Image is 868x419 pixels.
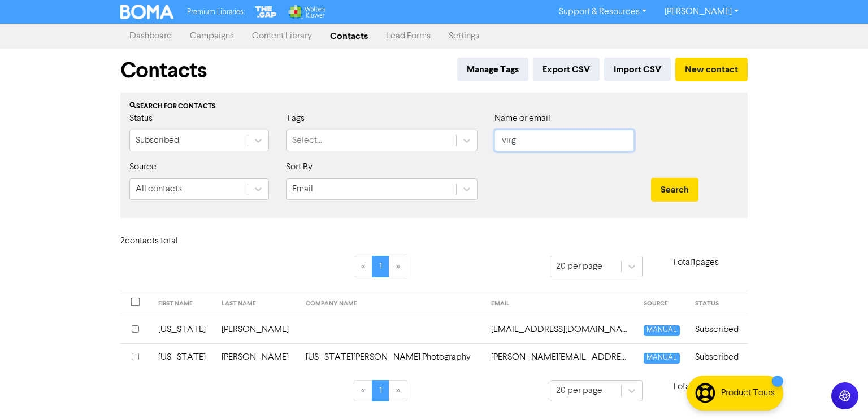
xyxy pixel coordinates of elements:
[556,260,602,273] div: 20 per page
[457,58,528,81] button: Manage Tags
[299,343,484,371] td: [US_STATE][PERSON_NAME] Photography
[151,343,215,371] td: [US_STATE]
[675,58,748,81] button: New contact
[644,353,679,364] span: MANUAL
[254,5,279,19] img: The Gap
[556,384,602,398] div: 20 per page
[181,25,243,47] a: Campaigns
[120,58,207,84] h1: Contacts
[286,112,305,125] label: Tags
[651,178,698,202] button: Search
[440,25,488,47] a: Settings
[299,291,484,316] th: COMPANY NAME
[377,25,440,47] a: Lead Forms
[494,112,550,125] label: Name or email
[292,182,313,196] div: Email
[372,256,389,277] a: Page 1 is your current page
[644,325,679,336] span: MANUAL
[484,291,637,316] th: EMAIL
[292,134,322,147] div: Select...
[287,5,325,19] img: Wolters Kluwer
[215,291,299,316] th: LAST NAME
[550,3,656,21] a: Support & Resources
[372,380,389,401] a: Page 1 is your current page
[120,236,211,247] h6: 2 contact s total
[688,291,748,316] th: STATUS
[321,25,377,47] a: Contacts
[604,58,671,81] button: Import CSV
[643,380,748,394] p: Total 1 pages
[484,343,637,371] td: ginnie@virginiawoolfphotography.co.nz
[215,343,299,371] td: [PERSON_NAME]
[688,316,748,343] td: Subscribed
[120,5,173,19] img: BOMA Logo
[643,256,748,269] p: Total 1 pages
[129,102,739,112] div: Search for contacts
[286,160,313,174] label: Sort By
[656,3,748,21] a: [PERSON_NAME]
[243,25,321,47] a: Content Library
[151,316,215,343] td: [US_STATE]
[136,134,179,147] div: Subscribed
[136,182,182,196] div: All contacts
[151,291,215,316] th: FIRST NAME
[533,58,600,81] button: Export CSV
[187,8,245,16] span: Premium Libraries:
[129,160,157,174] label: Source
[120,25,181,47] a: Dashboard
[484,316,637,343] td: fentonv@hotmail.co.nz
[811,365,868,419] iframe: Chat Widget
[688,343,748,371] td: Subscribed
[637,291,688,316] th: SOURCE
[129,112,153,125] label: Status
[215,316,299,343] td: [PERSON_NAME]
